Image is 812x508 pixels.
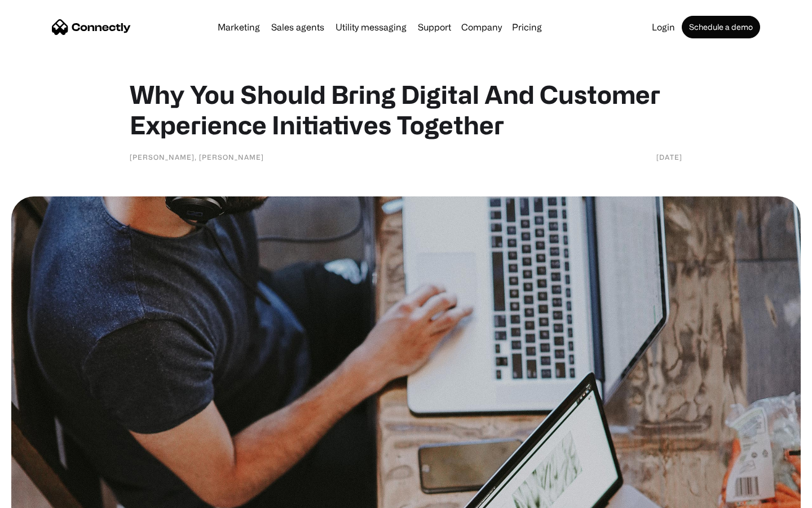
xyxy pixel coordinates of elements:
[130,79,682,140] h1: Why You Should Bring Digital And Customer Experience Initiatives Together
[647,23,679,32] a: Login
[656,151,682,163] div: [DATE]
[461,19,502,35] div: Company
[413,23,456,32] a: Support
[11,488,68,504] aside: Language selected: English
[23,488,68,504] ul: Language list
[213,23,264,32] a: Marketing
[458,19,505,35] div: Company
[130,151,264,163] div: [PERSON_NAME], [PERSON_NAME]
[682,16,760,38] a: Schedule a demo
[331,23,411,32] a: Utility messaging
[267,23,329,32] a: Sales agents
[507,23,546,32] a: Pricing
[52,19,131,36] a: home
